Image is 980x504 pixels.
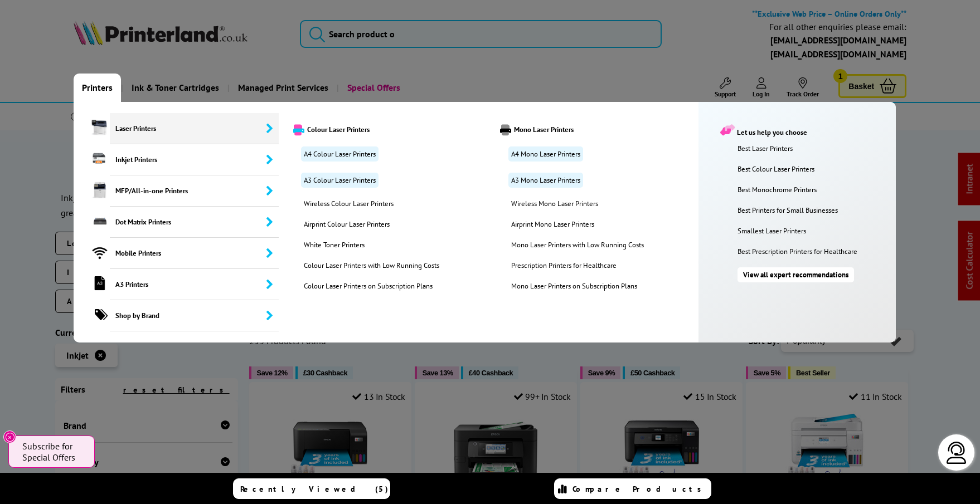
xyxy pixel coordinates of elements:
a: Colour Laser Printers with Low Running Costs [295,261,459,270]
span: Laser Printers [110,113,279,144]
a: A3 Printers [74,269,279,300]
a: A3 Colour Laser Printers [301,173,379,188]
a: Best Monochrome Printers [738,185,890,194]
button: Close [3,430,16,443]
a: Airprint Mono Laser Printers [503,219,663,229]
a: Best Laser Printers [738,144,890,153]
a: MFP/All-in-one Printers [74,175,279,207]
a: Best Colour Laser Printers [738,164,890,174]
span: Compare Products [573,484,707,494]
span: MFP/All-in-one Printers [110,175,279,207]
a: Laser Printers [74,113,279,144]
a: Best Prescription Printers for Healthcare [738,247,890,256]
a: Colour Laser Printers [284,124,490,135]
span: Inkjet Printers [110,144,279,175]
a: Wireless Mono Laser Printers [503,199,663,208]
a: Smallest Laser Printers [738,226,890,236]
a: Recently Viewed (5) [233,478,390,499]
a: Mono Laser Printers on Subscription Plans [503,281,663,291]
a: Wireless Colour Laser Printers [295,199,459,208]
a: White Toner Printers [295,240,459,249]
span: Shop by Brand [110,300,279,331]
a: Best Printers for Small Businesses [738,205,890,215]
span: Dot Matrix Printers [110,207,279,238]
a: Shop by Brand [74,300,279,331]
a: Prescription Printers for Healthcare [503,261,663,270]
a: Printers [74,74,121,102]
span: A3 Printers [110,269,279,300]
a: Mono Laser Printers [492,124,697,135]
a: A4 Mono Laser Printers [508,146,583,162]
a: Dot Matrix Printers [74,207,279,238]
span: Recently Viewed (5) [240,484,389,494]
a: Mono Laser Printers with Low Running Costs [503,240,663,249]
a: A3 Mono Laser Printers [508,173,583,188]
div: Let us help you choose [721,124,885,137]
a: Airprint Colour Laser Printers [295,219,459,229]
a: Compare Products [554,478,711,499]
a: Mobile Printers [74,238,279,269]
a: Inkjet Printers [74,144,279,175]
span: Mobile Printers [110,238,279,269]
span: Subscribe for Special Offers [22,441,84,463]
a: A4 Colour Laser Printers [301,146,379,162]
img: user-headset-light.svg [945,442,968,464]
a: View all expert recommendations [738,267,854,282]
a: Colour Laser Printers on Subscription Plans [295,281,459,291]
